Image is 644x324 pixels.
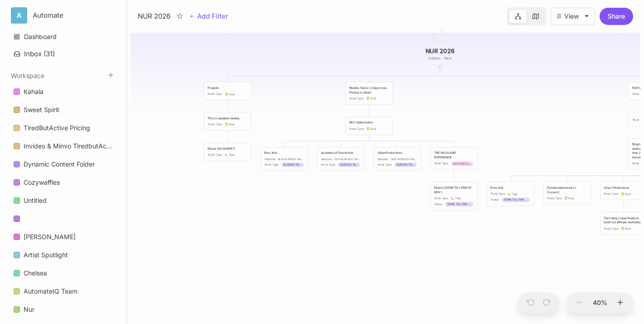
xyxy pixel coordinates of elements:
[261,147,309,171] div: Eros ArtsWebsite:NUR ALREADY HAS ACCESSNode Type:ALREADY INVITED
[208,122,223,127] div: Node Type :
[8,192,118,210] div: Untitled
[430,182,478,211] div: Elixart ( DONE TILL END OF NOV )Node Type:📐TaskStatus:DONE TILL END OF NOV
[564,196,574,201] span: Goal
[208,92,223,96] div: Node Type :
[434,161,449,166] div: Node Type :
[391,157,418,162] div: NUR ALREADY HAS ACCESS
[8,83,118,100] a: Kahala
[434,186,475,194] div: Elixart ( DONE TILL END OF NOV )
[349,127,364,131] div: Node Type :
[278,157,305,162] div: NUR ALREADY HAS ACCESS
[564,13,579,20] div: View
[24,195,47,206] div: Untitled
[8,174,118,191] div: Cozywaffles
[204,112,252,131] div: This is Updated weeklyNode Type:🏆Goal
[24,231,76,242] div: [PERSON_NAME]
[8,283,118,300] a: AutomateIQ Team
[434,151,475,159] div: THE WILDLAND EXPERIENCE
[321,162,336,167] div: Node Type :
[321,157,332,162] div: Website :
[334,157,361,162] div: NUR ALREADY HAS ACCESS
[225,123,229,126] i: 🏆
[600,8,633,25] button: Share
[508,192,512,196] i: 📐
[345,82,393,105] div: Weekly Tasks ( 2 days max, Fridays is ideal )Node Type:🏆Goal
[604,186,644,190] div: Ukiyo Productions
[8,28,118,45] a: Dashboard
[349,86,389,94] div: Weekly Tasks ( 2 days max, Fridays is ideal )
[24,286,77,297] div: AutomateIQ Team
[24,268,47,279] div: Chelsea
[447,202,471,206] span: DONE TILL END OF NOV
[11,7,116,24] button: AAutomate
[24,104,59,115] div: Sweet Spirit
[24,250,68,260] div: Artist Spotlight
[208,152,223,157] div: Node Type :
[208,146,248,151] div: Elixart VIA SHOPIFY
[204,82,252,100] div: ProjectsNode Type:🏆Goal
[621,227,625,231] i: 🏆
[403,56,476,60] textarea: 3:00am - 11am
[451,196,461,201] span: Task
[225,153,229,157] i: 📐
[24,177,60,188] div: Cozywaffles
[138,11,170,22] div: NUR 2026
[8,265,118,282] a: Chelsea
[366,96,376,101] span: Goal
[8,101,118,118] a: Sweet Spirit
[11,7,27,24] div: A
[434,196,449,201] div: Node Type :
[317,147,365,171] div: Academy of Oracle ArtsWebsite:NUR ALREADY HAS ACCESSNode Type:ALREADY INVITED
[543,182,591,205] div: DynamicAutoworks ( Current )Node Type:🏆Goal
[508,192,518,196] span: Task
[604,216,644,224] div: Tech blog ( specifically to build out affiliate marketing )
[366,127,376,131] span: Goal
[551,8,595,25] button: View
[504,198,528,202] span: DONE TILL END OF NOV
[378,162,392,167] div: Node Type :
[8,119,118,137] div: TiredButActive Pricing
[8,301,118,318] a: Nur
[264,151,305,155] div: Eros Arts
[225,93,229,96] i: 🏆
[604,191,619,196] div: Node Type :
[451,196,455,200] i: 📐
[225,92,235,97] span: Goal
[397,18,483,70] div: 3:00am - 11am
[564,196,568,200] i: 🏆
[11,72,44,79] button: Workspace
[340,162,358,167] span: ALREADY INVITED
[189,11,228,22] button: Add Filter
[349,96,364,101] div: Node Type :
[453,162,471,166] span: NUR NEEDSACCESS
[434,202,443,206] div: Status :
[264,157,276,162] div: Website :
[589,293,611,314] button: 40%
[24,86,44,97] div: Kahala
[547,186,587,194] div: DynamicAutoworks ( Current )
[397,162,415,167] span: ALREADY INVITED
[621,192,631,196] span: Goal
[604,226,619,231] div: Node Type :
[621,192,625,196] i: 🏆
[8,137,118,155] div: Invideo & Minvo TiredbutActive
[225,123,235,127] span: Goal
[487,182,535,206] div: Eros ArtsNode Type:📐TaskStatus:DONE TILL END OF NOV
[373,147,421,171] div: UkiyoProductionsWebsite:NUR ALREADY HAS ACCESSNode Type:ALREADY INVITED
[283,162,301,167] span: ALREADY INVITED
[430,147,478,170] div: THE WILDLAND EXPERIENCENode Type:NUR NEEDSACCESS
[345,117,393,135] div: SEO OptimizationNode Type:🏆Goal
[264,162,279,167] div: Node Type :
[194,11,228,22] span: Add Filter
[24,123,90,133] div: TiredButActive Pricing
[24,304,34,315] div: Nur
[8,246,118,264] div: Artist Spotlight
[378,151,418,155] div: UkiyoProductions
[24,141,113,152] div: Invideo & Minvo TiredbutActive
[366,127,370,131] i: 🏆
[8,46,118,62] button: Inbox (31)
